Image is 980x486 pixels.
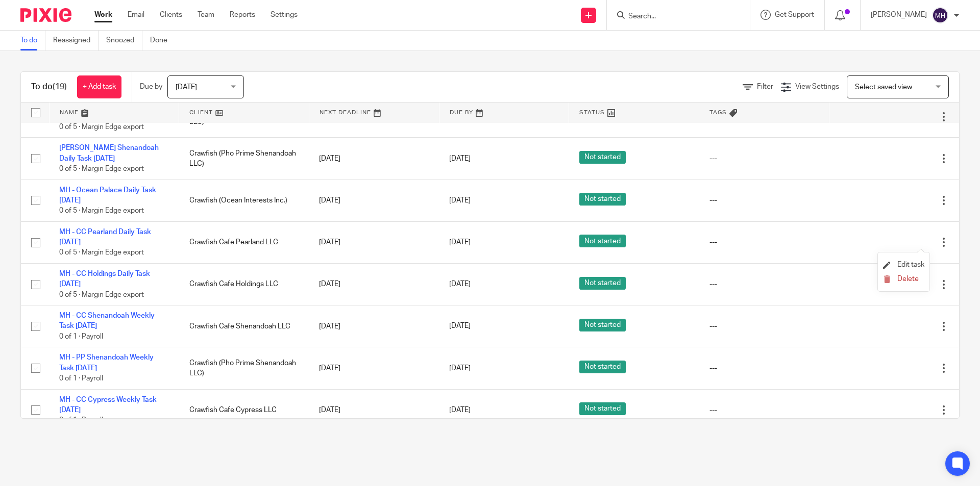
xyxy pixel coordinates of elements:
[449,197,471,204] span: [DATE]
[709,110,727,115] span: Tags
[709,237,819,247] div: ---
[106,31,142,50] a: Snoozed
[230,10,255,20] a: Reports
[579,319,626,331] span: Not started
[179,305,309,347] td: Crawfish Cafe Shenandoah LLC
[309,138,439,180] td: [DATE]
[59,123,144,131] span: 0 of 5 · Margin Edge export
[59,207,144,214] span: 0 of 5 · Margin Edge export
[795,83,839,90] span: View Settings
[59,333,103,340] span: 0 of 1 · Payroll
[94,10,112,20] a: Work
[449,155,471,162] span: [DATE]
[160,10,182,20] a: Clients
[449,365,471,372] span: [DATE]
[449,239,471,246] span: [DATE]
[579,235,626,247] span: Not started
[198,10,214,20] a: Team
[709,321,819,331] div: ---
[309,305,439,347] td: [DATE]
[449,280,471,288] span: [DATE]
[579,193,626,206] span: Not started
[150,31,175,50] a: Done
[59,354,154,371] a: MH - PP Shenandoah Weekly Task [DATE]
[449,406,471,414] span: [DATE]
[179,138,309,180] td: Crawfish (Pho Prime Shenandoah LLC)
[883,275,924,284] button: Delete
[271,10,298,20] a: Settings
[59,144,159,162] a: [PERSON_NAME] Shenandoah Daily Task [DATE]
[309,389,439,431] td: [DATE]
[709,405,819,415] div: ---
[179,389,309,431] td: Crawfish Cafe Cypress LLC
[757,83,773,90] span: Filter
[179,347,309,389] td: Crawfish (Pho Prime Shenandoah LLC)
[59,187,156,204] a: MH - Ocean Palace Daily Task [DATE]
[140,82,162,92] p: Due by
[309,180,439,221] td: [DATE]
[855,84,912,91] span: Select saved view
[709,195,819,206] div: ---
[59,417,103,424] span: 0 of 1 · Payroll
[59,312,155,329] a: MH - CC Shenandoah Weekly Task [DATE]
[179,221,309,263] td: Crawfish Cafe Pearland LLC
[31,82,67,92] h1: To do
[883,261,924,268] a: Edit task
[128,10,144,20] a: Email
[179,263,309,305] td: Crawfish Cafe Holdings LLC
[20,31,45,50] a: To do
[579,361,626,373] span: Not started
[309,263,439,305] td: [DATE]
[709,279,819,289] div: ---
[59,396,157,414] a: MH - CC Cypress Weekly Task [DATE]
[179,180,309,221] td: Crawfish (Ocean Interests Inc.)
[59,375,103,382] span: 0 of 1 · Payroll
[176,84,197,91] span: [DATE]
[309,347,439,389] td: [DATE]
[59,165,144,172] span: 0 of 5 · Margin Edge export
[53,31,99,50] a: Reassigned
[932,7,948,23] img: svg%3E
[579,151,626,164] span: Not started
[579,277,626,290] span: Not started
[59,270,150,288] a: MH - CC Holdings Daily Task [DATE]
[775,11,814,18] span: Get Support
[897,261,924,268] span: Edit task
[77,75,121,98] a: + Add task
[871,10,927,20] p: [PERSON_NAME]
[20,8,71,22] img: Pixie
[59,291,144,298] span: 0 of 5 · Margin Edge export
[709,154,819,164] div: ---
[59,249,144,257] span: 0 of 5 · Margin Edge export
[309,221,439,263] td: [DATE]
[59,228,151,246] a: MH - CC Pearland Daily Task [DATE]
[627,12,719,21] input: Search
[579,402,626,415] span: Not started
[449,323,471,330] span: [DATE]
[709,363,819,373] div: ---
[897,275,919,283] span: Delete
[53,83,67,91] span: (19)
